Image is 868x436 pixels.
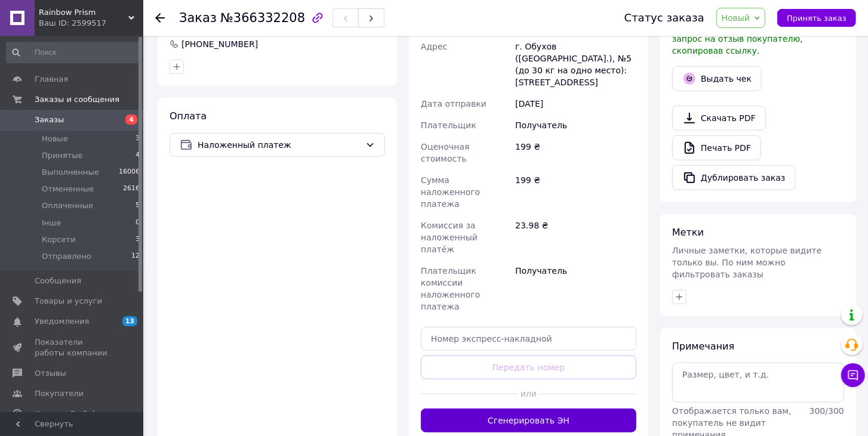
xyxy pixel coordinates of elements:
[35,296,102,307] span: Товары и услуги
[513,169,639,215] div: 199 ₴
[131,251,140,262] span: 12
[42,251,91,262] span: Отправлено
[672,227,704,238] span: Метки
[220,11,305,25] span: №366332208
[513,115,639,136] div: Получатель
[42,218,61,228] span: Інше
[198,138,361,151] span: Наложенный платеж
[787,14,847,23] span: Принять заказ
[672,246,822,279] span: Личные заметки, которые видите только вы. По ним можно фильтровать заказы
[35,115,64,125] span: Заказы
[42,150,83,161] span: Принятые
[42,134,68,144] span: Новые
[180,38,259,50] div: [PHONE_NUMBER]
[672,22,835,55] span: У вас есть 30 дней, чтобы отправить запрос на отзыв покупателю, скопировав ссылку.
[35,337,110,358] span: Показатели работы компании
[35,388,84,399] span: Покупатели
[136,234,140,245] span: 3
[624,12,704,24] div: Статус заказа
[421,221,478,254] span: Комиссия за наложенный платёж
[513,136,639,169] div: 199 ₴
[421,409,636,432] button: Сгенерировать ЭН
[513,215,639,260] div: 23.98 ₴
[42,184,94,194] span: Отмененные
[6,42,141,63] input: Поиск
[35,276,81,286] span: Сообщения
[42,200,93,211] span: Оплаченные
[421,327,636,351] input: Номер экспресс-накладной
[513,36,639,93] div: г. Обухов ([GEOGRAPHIC_DATA].), №5 (до 30 кг на одно место): [STREET_ADDRESS]
[35,409,99,419] span: Каталог ProSale
[42,234,76,245] span: Корсети
[421,142,469,163] span: Оценочная стоимость
[421,42,447,51] span: Адрес
[136,218,140,228] span: 0
[35,94,119,105] span: Заказы и сообщения
[125,115,137,125] span: 4
[179,11,217,25] span: Заказ
[421,266,480,311] span: Плательщик комиссии наложенного платежа
[841,363,865,387] button: Чат с покупателем
[35,316,89,327] span: Уведомления
[513,260,639,317] div: Получатель
[421,99,487,109] span: Дата отправки
[119,167,140,178] span: 16006
[672,106,766,131] a: Скачать PDF
[170,110,207,122] span: Оплата
[123,184,140,194] span: 2616
[672,66,762,91] button: Выдать чек
[518,388,539,400] span: или
[672,165,796,190] button: Дублировать заказ
[809,406,844,416] span: 300 / 300
[136,200,140,211] span: 5
[42,167,99,178] span: Выполненные
[35,74,68,85] span: Главная
[672,341,734,352] span: Примечания
[136,150,140,161] span: 4
[39,18,143,29] div: Ваш ID: 2599517
[39,7,128,18] span: Rainbow Prism
[722,13,750,23] span: Новый
[136,134,140,144] span: 3
[513,93,639,115] div: [DATE]
[122,316,137,326] span: 13
[35,368,66,379] span: Отзывы
[421,175,480,209] span: Сумма наложенного платежа
[777,9,856,27] button: Принять заказ
[672,135,761,160] a: Печать PDF
[421,120,476,130] span: Плательщик
[155,12,165,24] div: Вернуться назад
